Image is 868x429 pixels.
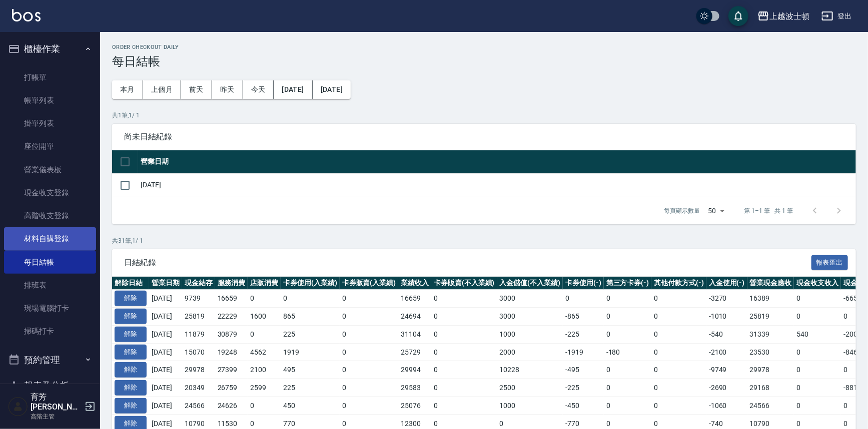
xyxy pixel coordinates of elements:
[431,277,497,290] th: 卡券販賣(不入業績)
[215,379,248,397] td: 26759
[143,80,181,99] button: 上個月
[794,361,841,379] td: 0
[651,343,706,361] td: 0
[4,347,96,373] button: 預約管理
[431,379,497,397] td: 0
[794,325,841,343] td: 540
[4,36,96,62] button: 櫃檯作業
[4,158,96,181] a: 營業儀表板
[115,345,147,360] button: 解除
[817,7,856,25] button: 登出
[497,308,563,326] td: 3000
[149,290,182,308] td: [DATE]
[182,325,215,343] td: 11879
[398,290,431,308] td: 16659
[115,380,147,396] button: 解除
[124,132,844,142] span: 尚未日結紀錄
[340,277,399,290] th: 卡券販賣(入業績)
[212,80,243,99] button: 昨天
[604,343,652,361] td: -180
[706,397,747,415] td: -1060
[31,392,82,412] h5: 育芳[PERSON_NAME]
[281,397,340,415] td: 450
[706,361,747,379] td: -9749
[340,308,399,326] td: 0
[182,379,215,397] td: 20349
[747,397,794,415] td: 24566
[497,361,563,379] td: 10228
[243,80,274,99] button: 今天
[149,308,182,326] td: [DATE]
[215,325,248,343] td: 30879
[563,379,604,397] td: -225
[747,361,794,379] td: 29978
[112,111,856,120] p: 共 1 筆, 1 / 1
[112,80,143,99] button: 本月
[149,397,182,415] td: [DATE]
[138,150,856,174] th: 營業日期
[706,290,747,308] td: -3270
[281,308,340,326] td: 865
[4,204,96,227] a: 高階收支登錄
[398,325,431,343] td: 31104
[604,397,652,415] td: 0
[431,361,497,379] td: 0
[497,325,563,343] td: 1000
[4,320,96,343] a: 掃碼打卡
[706,277,747,290] th: 入金使用(-)
[12,9,41,21] img: Logo
[604,379,652,397] td: 0
[431,325,497,343] td: 0
[248,397,281,415] td: 0
[794,290,841,308] td: 0
[651,397,706,415] td: 0
[747,325,794,343] td: 31339
[248,308,281,326] td: 1600
[340,379,399,397] td: 0
[651,361,706,379] td: 0
[706,325,747,343] td: -540
[182,397,215,415] td: 24566
[398,308,431,326] td: 24694
[281,277,340,290] th: 卡券使用(入業績)
[215,290,248,308] td: 16659
[313,80,351,99] button: [DATE]
[747,277,794,290] th: 營業現金應收
[281,325,340,343] td: 225
[112,44,856,50] h2: Order checkout daily
[706,379,747,397] td: -2690
[340,290,399,308] td: 0
[794,343,841,361] td: 0
[182,277,215,290] th: 現金結存
[112,277,149,290] th: 解除日結
[8,397,28,417] img: Person
[182,308,215,326] td: 25819
[563,277,604,290] th: 卡券使用(-)
[604,308,652,326] td: 0
[604,361,652,379] td: 0
[497,397,563,415] td: 1000
[604,290,652,308] td: 0
[340,325,399,343] td: 0
[115,362,147,378] button: 解除
[497,290,563,308] td: 3000
[4,227,96,250] a: 材料自購登錄
[747,343,794,361] td: 23530
[115,291,147,306] button: 解除
[794,379,841,397] td: 0
[747,290,794,308] td: 16389
[811,255,848,271] button: 報表匯出
[281,379,340,397] td: 225
[248,277,281,290] th: 店販消費
[248,343,281,361] td: 4562
[744,206,793,215] p: 第 1–1 筆 共 1 筆
[4,373,96,399] button: 報表及分析
[149,343,182,361] td: [DATE]
[149,277,182,290] th: 營業日期
[664,206,700,215] p: 每頁顯示數量
[138,173,856,197] td: [DATE]
[4,297,96,320] a: 現場電腦打卡
[215,343,248,361] td: 19248
[563,308,604,326] td: -865
[281,343,340,361] td: 1919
